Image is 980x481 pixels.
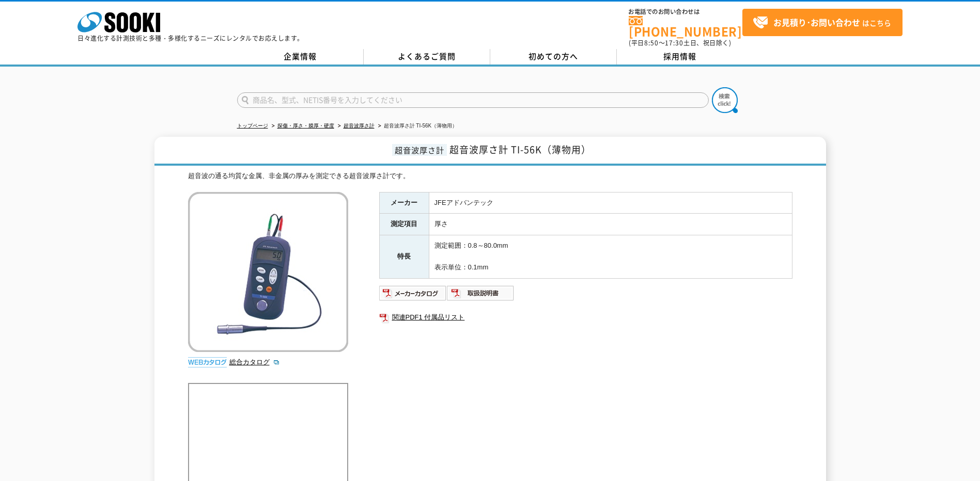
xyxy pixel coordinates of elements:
img: btn_search.png [712,87,738,113]
img: メーカーカタログ [379,285,447,301]
th: メーカー [379,192,429,214]
span: 初めての方へ [528,51,578,62]
span: (平日 ～ 土日、祝日除く) [629,38,731,47]
span: 17:30 [665,38,683,47]
a: お見積り･お問い合わせはこちら [742,9,903,36]
a: 取扱説明書 [447,292,515,299]
input: 商品名、型式、NETIS番号を入力してください [237,92,709,108]
li: 超音波厚さ計 TI-56K（薄物用） [376,121,458,132]
a: [PHONE_NUMBER] [629,16,742,37]
span: 超音波厚さ計 TI-56K（薄物用） [449,142,591,156]
span: はこちら [753,15,891,30]
img: 取扱説明書 [447,285,515,301]
a: 探傷・厚さ・膜厚・硬度 [277,123,334,129]
a: 採用情報 [617,49,743,65]
a: メーカーカタログ [379,292,447,299]
img: 超音波厚さ計 TI-56K（薄物用） [188,192,348,352]
a: 関連PDF1 付属品リスト [379,311,792,324]
span: 8:50 [644,38,659,47]
div: 超音波の通る均質な金属、非金属の厚みを測定できる超音波厚さ計です。 [188,171,792,182]
td: 測定範囲：0.8～80.0mm 表示単位：0.1mm [429,235,792,278]
th: 特長 [379,235,429,278]
a: よくあるご質問 [364,49,490,65]
td: 厚さ [429,214,792,235]
a: 初めての方へ [490,49,617,65]
span: お電話でのお問い合わせは [629,9,742,15]
span: 超音波厚さ計 [392,144,447,156]
a: 総合カタログ [229,358,280,366]
p: 日々進化する計測技術と多種・多様化するニーズにレンタルでお応えします。 [77,35,304,41]
a: 超音波厚さ計 [344,123,375,129]
strong: お見積り･お問い合わせ [773,16,860,28]
a: トップページ [237,123,268,129]
img: webカタログ [188,357,227,367]
td: JFEアドバンテック [429,192,792,214]
th: 測定項目 [379,214,429,235]
a: 企業情報 [237,49,364,65]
